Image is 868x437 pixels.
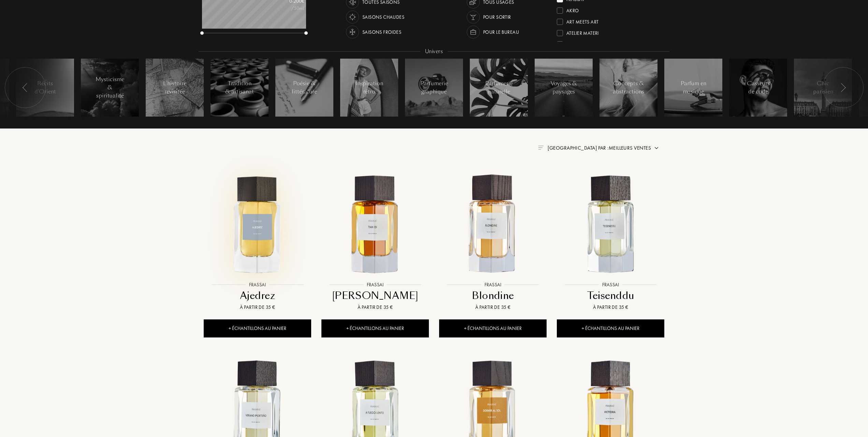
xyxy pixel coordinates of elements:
[538,146,544,150] img: filter_by.png
[566,39,581,48] div: Baruti
[225,79,254,96] div: Tradition & artisanat
[420,48,448,56] div: Univers
[483,26,519,39] div: Pour le bureau
[679,79,708,96] div: Parfum en musique
[362,11,404,24] div: Saisons chaudes
[321,164,429,319] a: Tian Di FrassaiFrassai[PERSON_NAME]À partir de 35 €
[560,304,662,311] div: À partir de 35 €
[566,27,599,36] div: Atelier Materi
[324,304,426,311] div: À partir de 35 €
[23,83,28,92] img: arr_left.svg
[355,79,384,96] div: Inspiration rétro
[840,83,846,92] img: arr_left.svg
[566,16,598,25] div: Art Meets Art
[420,79,449,96] div: Parfumerie graphique
[468,12,478,22] img: usage_occasion_party_white.svg
[160,79,189,96] div: L'histoire revisitée
[483,11,511,24] div: Pour sortir
[362,26,401,39] div: Saisons froides
[204,164,311,319] a: Ajedrez FrassaiFrassaiAjedrezÀ partir de 35 €
[96,75,125,100] div: Mysticisme & spiritualité
[322,171,428,277] img: Tian Di Frassai
[744,79,773,96] div: Casseurs de code
[270,5,304,12] div: /50mL
[558,171,664,277] img: Teisenddu Frassai
[206,304,308,311] div: À partir de 35 €
[204,319,311,337] div: + Échantillons au panier
[348,27,357,37] img: usage_season_cold_white.svg
[348,12,357,22] img: usage_season_hot_white.svg
[549,79,578,96] div: Voyages & paysages
[484,79,513,96] div: Parfumerie naturelle
[557,164,664,319] a: Teisenddu FrassaiFrassaiTeisendduÀ partir de 35 €
[548,145,651,151] span: [GEOGRAPHIC_DATA] par : Meilleurs ventes
[557,319,664,337] div: + Échantillons au panier
[439,164,547,319] a: Blondine FrassaiFrassaiBlondineÀ partir de 35 €
[613,79,644,96] div: Concepts & abstractions
[290,79,319,96] div: Poésie & littérature
[321,319,429,337] div: + Échantillons au panier
[440,171,546,277] img: Blondine Frassai
[654,145,659,151] img: arrow.png
[468,27,478,37] img: usage_occasion_work_white.svg
[204,171,310,277] img: Ajedrez Frassai
[442,304,544,311] div: À partir de 35 €
[566,5,579,14] div: Akro
[439,319,547,337] div: + Échantillons au panier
